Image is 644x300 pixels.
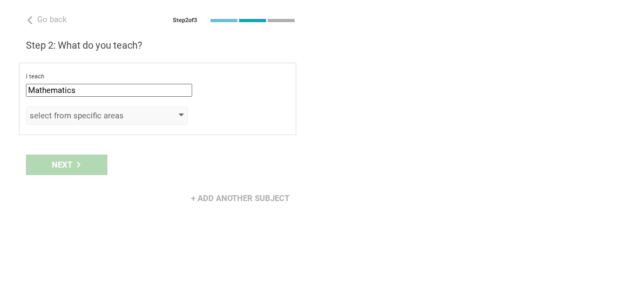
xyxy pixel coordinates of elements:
[185,188,296,209] div: + Add another subject
[37,15,67,24] span: Go back
[26,39,296,52] h3: Step 2: What do you teach?
[173,17,198,24] div: Step 2 of 3
[26,84,192,97] input: subject or discipline
[26,73,289,81] div: I teach
[30,110,153,121] div: select from specific areas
